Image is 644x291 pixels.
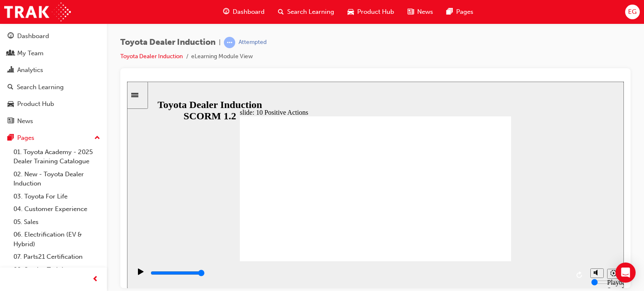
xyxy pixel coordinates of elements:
[401,3,440,21] a: news-iconNews
[348,7,354,17] span: car-icon
[17,133,34,143] div: Pages
[191,52,253,62] li: eLearning Module View
[464,197,518,204] input: volume
[120,53,183,60] a: Toyota Dealer Induction
[3,130,104,146] button: Pages
[278,7,284,17] span: search-icon
[120,38,216,47] span: Toyota Dealer Induction
[10,168,104,190] a: 02. New - Toyota Dealer Induction
[17,65,43,75] div: Analytics
[8,100,14,108] span: car-icon
[628,7,636,17] span: EG
[3,80,104,95] a: Search Learning
[224,37,235,48] span: learningRecordVerb_ATTEMPT-icon
[10,228,104,250] a: 06. Electrification (EV & Hybrid)
[8,50,14,57] span: people-icon
[92,274,99,285] span: prev-icon
[615,263,636,283] div: Open Intercom Messenger
[17,82,64,92] div: Search Learning
[8,33,14,40] span: guage-icon
[219,38,221,47] span: |
[10,146,104,168] a: 01. Toyota Academy - 2025 Dealer Training Catalogue
[10,203,104,216] a: 04. Customer Experience
[3,28,104,44] a: Dashboard
[4,186,18,201] button: Play (Ctrl+Alt+P)
[480,197,493,212] div: Playback Speed
[23,188,78,195] input: slide progress
[94,133,100,144] span: up-icon
[8,134,14,142] span: pages-icon
[456,7,473,17] span: Pages
[8,67,14,74] span: chart-icon
[459,180,493,207] div: misc controls
[17,49,44,58] div: My Team
[17,99,54,109] div: Product Hub
[8,118,14,125] span: news-icon
[17,31,49,41] div: Dashboard
[440,3,480,21] a: pages-iconPages
[233,7,265,17] span: Dashboard
[10,216,104,229] a: 05. Sales
[447,187,459,200] button: Replay (Ctrl+Alt+R)
[10,250,104,263] a: 07. Parts21 Certification
[463,187,477,196] button: Unmute (Ctrl+Alt+M)
[216,3,271,21] a: guage-iconDashboard
[417,7,433,17] span: News
[4,3,71,21] img: Trak
[287,7,334,17] span: Search Learning
[3,96,104,112] a: Product Hub
[10,190,104,203] a: 03. Toyota For Life
[239,39,267,46] div: Attempted
[447,7,453,17] span: pages-icon
[8,84,13,91] span: search-icon
[625,5,640,19] button: EG
[3,62,104,78] a: Analytics
[4,180,459,207] div: playback controls
[3,27,104,130] button: DashboardMy TeamAnalyticsSearch LearningProduct HubNews
[3,113,104,129] a: News
[223,7,229,17] span: guage-icon
[480,187,493,197] button: Playback speed
[10,263,104,276] a: 08. Service Training
[357,7,394,17] span: Product Hub
[341,3,401,21] a: car-iconProduct Hub
[17,116,33,126] div: News
[408,7,414,17] span: news-icon
[271,3,341,21] a: search-iconSearch Learning
[3,46,104,61] a: My Team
